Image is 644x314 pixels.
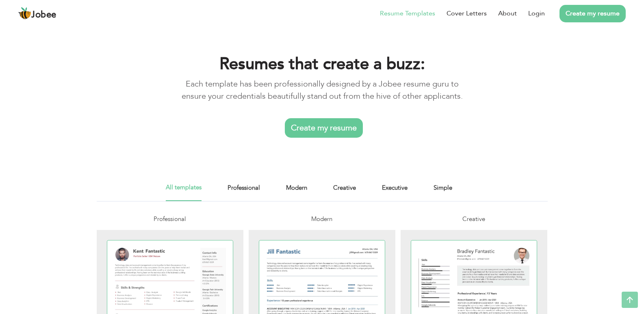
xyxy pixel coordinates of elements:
a: Resume Templates [380,9,435,18]
h1: Resumes that create a buzz: [180,54,464,75]
img: jobee.io [18,7,31,20]
a: Create my resume [559,5,626,22]
span: Professional [154,215,186,223]
a: Simple [434,183,452,201]
a: Professional [228,183,260,201]
a: Cover Letters [447,9,487,18]
span: Creative [462,215,485,223]
a: Creative [333,183,356,201]
span: Jobee [31,11,56,19]
a: Login [528,9,545,18]
a: Modern [286,183,307,201]
a: Executive [382,183,408,201]
p: Each template has been professionally designed by a Jobee resume guru to ensure your credentials ... [180,78,464,102]
a: All templates [166,183,202,201]
a: Create my resume [285,118,363,138]
a: Jobee [18,7,56,20]
span: Modern [311,215,332,223]
a: About [498,9,517,18]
